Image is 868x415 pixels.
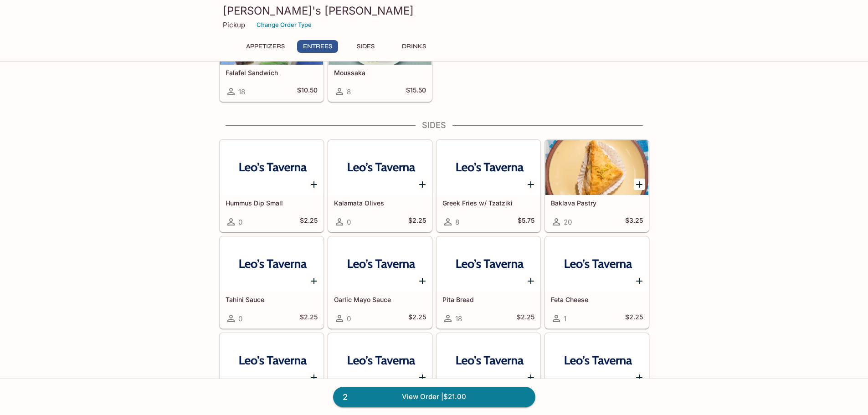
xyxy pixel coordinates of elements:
[220,237,323,292] div: Tahini Sauce
[545,237,648,292] div: Feta Cheese
[308,275,320,287] button: Add Tahini Sauce
[634,179,645,190] button: Add Baklava Pastry
[455,314,462,323] span: 18
[334,69,426,77] h5: Moussaka
[437,140,540,195] div: Greek Fries w/ Tzatziki
[394,40,435,53] button: Drinks
[329,10,431,65] div: Moussaka
[347,218,351,226] span: 0
[634,372,645,383] button: Add Greek Vinaigrette Dressing
[551,296,643,303] h5: Feta Cheese
[545,333,648,388] div: Greek Vinaigrette Dressing
[241,40,290,53] button: Appetizers
[308,179,320,190] button: Add Hummus Dip Small
[417,179,428,190] button: Add Kalamata Olives
[329,333,431,388] div: Spanakopita
[525,179,537,190] button: Add Greek Fries w/ Tzatziki
[223,4,646,18] h3: [PERSON_NAME]'s [PERSON_NAME]
[408,313,426,324] h5: $2.25
[625,216,643,227] h5: $3.25
[437,333,540,388] div: Tzatziki Sauce
[297,40,338,53] button: Entrees
[252,18,316,32] button: Change Order Type
[329,237,431,292] div: Garlic Mayo Sauce
[525,372,537,383] button: Add Tzatziki Sauce
[525,275,537,287] button: Add Pita Bread
[417,275,428,287] button: Add Garlic Mayo Sauce
[308,372,320,383] button: Add Falafel Individual
[333,387,535,407] a: 2View Order |$21.00
[329,140,431,195] div: Kalamata Olives
[564,218,572,226] span: 20
[328,140,432,232] a: Kalamata Olives0$2.25
[551,199,643,207] h5: Baklava Pastry
[545,140,648,195] div: Baklava Pastry
[625,313,643,324] h5: $2.25
[545,236,649,328] a: Feta Cheese1$2.25
[437,236,540,328] a: Pita Bread18$2.25
[297,86,318,97] h5: $10.50
[442,296,534,303] h5: Pita Bread
[300,313,318,324] h5: $2.25
[328,236,432,328] a: Garlic Mayo Sauce0$2.25
[334,199,426,207] h5: Kalamata Olives
[564,314,566,323] span: 1
[437,237,540,292] div: Pita Bread
[226,296,318,303] h5: Tahini Sauce
[408,216,426,227] h5: $2.25
[219,120,649,130] h4: Sides
[220,140,323,195] div: Hummus Dip Small
[220,10,323,65] div: Falafel Sandwich
[223,20,245,29] p: Pickup
[634,275,645,287] button: Add Feta Cheese
[226,69,318,77] h5: Falafel Sandwich
[238,87,245,96] span: 18
[406,86,426,97] h5: $15.50
[455,218,459,226] span: 8
[518,216,534,227] h5: $5.75
[226,199,318,207] h5: Hummus Dip Small
[238,314,242,323] span: 0
[220,140,324,232] a: Hummus Dip Small0$2.25
[345,40,386,53] button: Sides
[347,314,351,323] span: 0
[517,313,534,324] h5: $2.25
[220,333,323,388] div: Falafel Individual
[337,391,353,404] span: 2
[347,87,351,96] span: 8
[334,296,426,303] h5: Garlic Mayo Sauce
[220,236,324,328] a: Tahini Sauce0$2.25
[238,218,242,226] span: 0
[417,372,428,383] button: Add Spanakopita
[300,216,318,227] h5: $2.25
[442,199,534,207] h5: Greek Fries w/ Tzatziki
[437,140,540,232] a: Greek Fries w/ Tzatziki8$5.75
[545,140,649,232] a: Baklava Pastry20$3.25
